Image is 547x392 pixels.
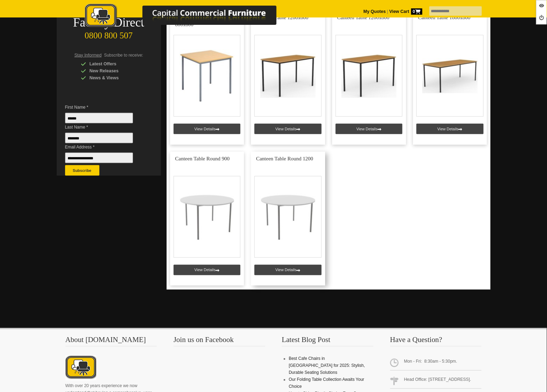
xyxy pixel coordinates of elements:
[57,18,161,28] div: Factory Direct
[65,113,133,123] input: First Name *
[65,336,157,347] h3: About [DOMAIN_NAME]
[81,60,147,67] div: Latest Offers
[364,9,386,14] a: My Quotes
[104,53,143,58] span: Subscribe to receive:
[65,3,310,31] a: Capital Commercial Furniture Logo
[57,27,161,41] div: 0800 800 507
[65,3,310,29] img: Capital Commercial Furniture Logo
[81,74,147,81] div: News & Views
[65,124,143,131] span: Last Name *
[289,356,365,375] a: Best Cafe Chairs in [GEOGRAPHIC_DATA] for 2025: Stylish, Durable Seating Solutions
[65,355,96,380] img: About CCFNZ Logo
[388,9,422,14] a: View Cart0
[174,336,265,347] h3: Join us on Facebook
[65,133,133,143] input: Last Name *
[390,355,482,371] span: Mon - Fri: 8:30am - 5:30pm.
[289,377,364,389] a: Our Folding Table Collection Awaits Your Choice
[390,336,482,347] h3: Have a Question?
[65,144,143,151] span: Email Address *
[75,53,102,58] span: Stay Informed
[81,67,147,74] div: New Releases
[282,336,373,347] h3: Latest Blog Post
[411,8,422,15] span: 0
[65,104,143,111] span: First Name *
[390,373,482,389] span: Head Office: [STREET_ADDRESS].
[65,153,133,163] input: Email Address *
[65,165,99,176] button: Subscribe
[390,9,422,14] strong: View Cart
